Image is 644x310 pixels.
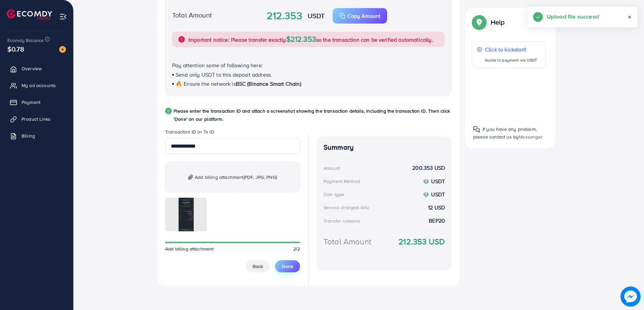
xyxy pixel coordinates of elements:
[423,179,429,185] img: coin
[473,126,537,140] span: If you have any problem, please contact us by
[324,236,371,247] div: Total Amount
[356,205,369,210] small: (6.00%)
[519,133,542,140] span: Messenger
[431,191,445,198] strong: USDT
[5,79,68,92] a: My ad accounts
[165,128,300,138] legend: Transaction ID or Tx ID
[324,218,360,224] div: Transfer network
[5,112,68,126] a: Product Links
[473,126,480,133] img: Popup guide
[165,108,172,114] div: 2
[429,217,445,225] strong: BEP20
[286,34,316,44] span: $212.353
[246,260,270,272] button: Back
[59,46,66,53] img: image
[324,143,445,152] h4: Summary
[22,82,56,89] span: My ad accounts
[172,61,445,69] p: Pay attention some of following here:
[179,198,194,231] img: img uploaded
[620,286,641,307] img: image
[399,236,445,247] strong: 212.353 USD
[172,10,212,20] label: Total Amount
[282,263,293,270] span: Done
[485,45,537,53] p: Click to kickstart!
[188,35,433,44] p: Important notice: Please transfer exactly so the transaction can be verified automatically.
[7,37,44,44] span: Ecomdy Balance
[473,16,485,28] img: Popup guide
[172,71,445,79] p: Send only USDT to this deposit address.
[178,35,186,43] img: alert
[485,56,537,64] p: Guide to payment via USDT
[236,80,301,87] span: BSC (Binance Smart Chain)
[253,263,263,270] span: Back
[428,204,445,211] strong: 12 USD
[243,174,277,181] span: (PDF, JPG, PNG)
[7,44,24,54] span: $0.78
[324,191,344,198] div: Coin type
[324,165,340,171] div: Amount
[188,175,193,180] img: img
[491,18,505,26] p: Help
[5,62,68,75] a: Overview
[174,107,452,123] p: Please enter the transaction ID and attach a screenshot showing the transaction details, includin...
[165,245,214,252] span: Add billing attachment
[324,204,371,211] div: Service charge
[7,9,52,20] img: logo
[5,95,68,109] a: Payment
[22,99,40,106] span: Payment
[267,8,302,23] strong: 212.353
[347,12,380,20] p: Copy Amount
[22,116,50,122] span: Product Links
[431,178,445,185] strong: USDT
[22,65,42,72] span: Overview
[195,173,277,181] span: Add billing attachment
[547,12,599,21] h5: Upload file success!
[22,132,35,139] span: Billing
[412,164,445,172] strong: 200.353 USD
[324,178,360,185] div: Payment Method
[176,80,236,87] span: 🔥 Ensure the network is
[5,129,68,143] a: Billing
[293,245,300,252] span: 2/2
[275,260,300,272] button: Done
[423,192,429,198] img: coin
[59,13,67,21] img: menu
[333,8,387,24] button: Copy Amount
[308,11,325,21] strong: USDT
